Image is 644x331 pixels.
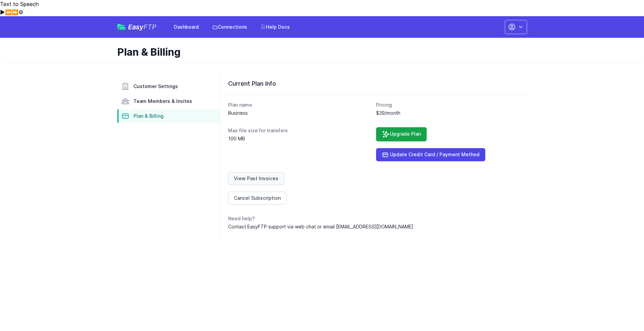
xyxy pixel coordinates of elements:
a: EasyFTP [117,24,156,30]
button: Previous [5,8,12,16]
dd: Contact EasyFTP support via web chat or email [EMAIL_ADDRESS][DOMAIN_NAME] [228,223,519,230]
h1: Plan & Billing [117,46,522,58]
img: easyftp_logo.png [117,24,125,30]
span: Team Members & Invites [133,98,192,105]
span: Easy [128,24,156,30]
dd: Business [228,110,371,116]
dd: 100 MB [228,135,371,142]
dt: Pricing [376,102,519,108]
a: Update Credit Card / Payment Method [376,148,485,161]
a: Upgrade Plan [376,127,427,141]
iframe: Drift Widget Chat Controller [610,297,636,323]
button: Forward [12,8,19,16]
dt: Plan name [228,102,371,108]
span: Plan & Billing [133,113,163,119]
a: View Past Invoices [228,172,284,185]
a: Customer Settings [117,80,220,93]
span: FTP [144,23,156,31]
dt: Need help? [228,215,519,222]
span: Customer Settings [133,83,178,90]
a: Plan & Billing [117,109,220,123]
h3: Current Plan Info [228,80,519,88]
a: Help Docs [256,21,294,33]
button: Settings [19,8,23,16]
a: Team Members & Invites [117,94,220,108]
dt: Max file size for transfers [228,127,371,134]
dd: $39/month [376,110,519,116]
a: Dashboard [170,21,203,33]
a: Connections [208,21,251,33]
a: Cancel Subscription [228,192,286,204]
